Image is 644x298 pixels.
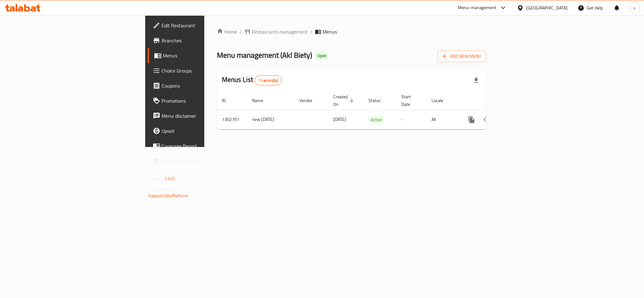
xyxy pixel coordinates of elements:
[469,73,484,88] div: Export file
[315,53,329,58] span: Open
[479,112,494,127] button: Change Status
[148,154,253,169] a: Grocery Checklist
[162,97,248,105] span: Promotions
[252,28,308,35] span: Restaurants management
[633,4,636,11] span: s
[162,82,248,89] span: Coupons
[459,91,529,110] th: Actions
[438,51,486,62] button: Add New Menu
[255,78,282,84] span: 1 record(s)
[368,116,384,123] span: Active
[162,142,248,150] span: Coverage Report
[244,28,308,35] a: Restaurants management
[148,108,253,123] a: Menu disclaimer
[464,112,479,127] button: more
[162,157,248,165] span: Grocery Checklist
[315,52,329,60] div: Open
[310,28,312,35] li: /
[162,37,248,44] span: Branches
[217,91,529,129] table: enhanced table
[162,22,248,29] span: Edit Restaurant
[299,97,321,104] span: Vendor
[148,48,253,63] a: Menus
[396,110,427,129] td: -
[222,75,282,85] h2: Menus List
[148,192,188,200] a: Support.OpsPlatform
[148,33,253,48] a: Branches
[148,185,177,193] span: Get support on:
[163,52,248,59] span: Menus
[148,123,253,138] a: Upsell
[255,75,282,85] div: Total records count
[162,67,248,74] span: Choice Groups
[333,115,346,123] span: [DATE]
[162,127,248,135] span: Upsell
[322,28,337,35] span: Menus
[427,110,459,129] td: All
[401,93,419,108] span: Start Date
[247,110,294,129] td: new [DATE]
[458,4,497,12] div: Menu-management
[162,112,248,120] span: Menu disclaimer
[165,175,174,183] span: 1.0.0
[148,93,253,108] a: Promotions
[333,93,356,108] span: Created On
[443,52,481,60] span: Add New Menu
[526,4,568,11] div: [GEOGRAPHIC_DATA]
[148,175,164,183] span: Version:
[217,28,486,35] nav: breadcrumb
[148,18,253,33] a: Edit Restaurant
[368,97,389,104] span: Status
[222,97,234,104] span: ID
[217,48,312,62] span: Menu management ( Akl Biety )
[148,78,253,93] a: Coupons
[252,97,271,104] span: Name
[432,97,451,104] span: Locale
[148,63,253,78] a: Choice Groups
[148,138,253,154] a: Coverage Report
